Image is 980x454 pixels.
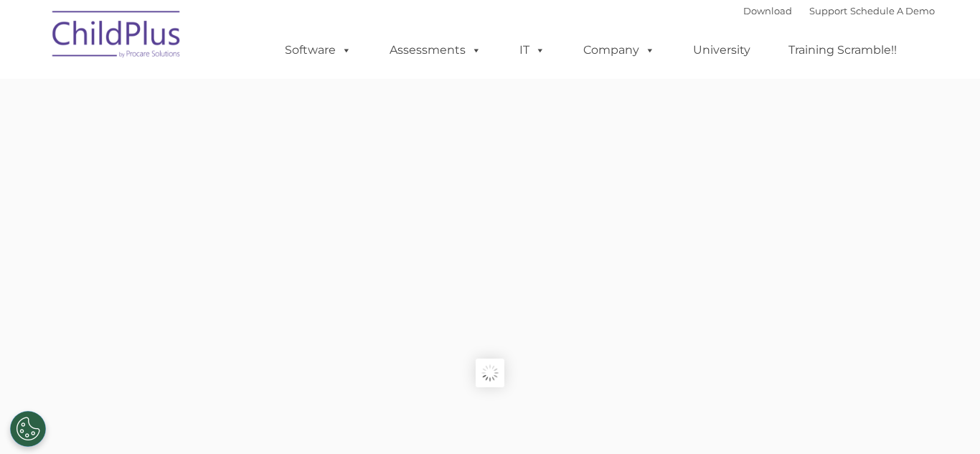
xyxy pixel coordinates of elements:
a: IT [505,36,560,65]
a: Assessments [375,36,496,65]
a: Download [743,5,792,16]
a: Schedule A Demo [850,5,935,16]
img: ChildPlus by Procare Solutions [45,1,189,72]
a: University [679,36,765,65]
font: | [743,5,935,16]
a: Training Scramble!! [774,36,911,65]
a: Company [569,36,669,65]
button: Cookies Settings [10,411,46,447]
a: Support [809,5,847,16]
a: Software [270,36,366,65]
